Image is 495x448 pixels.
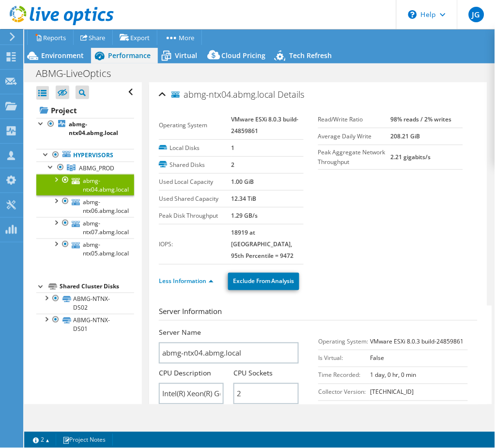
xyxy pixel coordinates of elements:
[159,239,232,249] label: IOPS:
[232,228,294,260] b: 18919 at [GEOGRAPHIC_DATA], 95th Percentile = 9472
[391,132,420,140] b: 208.21 GiB
[232,161,235,169] b: 2
[56,434,113,446] a: Project Notes
[36,103,134,118] a: Project
[159,177,232,187] label: Used Local Capacity
[318,384,371,401] td: Collector Version:
[318,350,371,367] td: Is Virtual:
[232,178,254,186] b: 1.00 GiB
[391,115,452,123] b: 98% reads / 2% writes
[318,401,371,418] td: Guest VM Count:
[232,211,258,220] b: 1.29 GB/s
[31,68,126,79] h1: ABMG-LiveOptics
[108,51,151,60] span: Performance
[318,148,391,167] label: Peak Aggregate Network Throughput
[41,51,84,60] span: Environment
[318,132,391,141] label: Average Daily Write
[318,333,371,350] td: Operating System:
[318,115,391,124] label: Read/Write Ratio
[232,115,299,135] b: VMware ESXi 8.0.3 build-24859861
[159,160,232,170] label: Shared Disks
[159,120,232,130] label: Operating System
[159,143,232,153] label: Local Disks
[318,367,371,384] td: Time Recorded:
[36,118,134,139] a: abmg-ntx04.abmg.local
[26,434,56,446] a: 2
[175,51,197,60] span: Virtual
[36,239,134,260] a: abmg-ntx05.abmg.local
[469,7,484,22] span: JG
[36,195,134,217] a: abmg-ntx06.abmg.local
[232,144,235,152] b: 1
[27,30,74,45] a: Reports
[159,328,201,338] label: Server Name
[36,217,134,239] a: abmg-ntx07.abmg.local
[278,89,305,100] span: Details
[157,30,202,45] a: More
[370,371,416,379] b: 1 day, 0 hr, 0 min
[408,10,417,19] svg: \n
[36,314,134,335] a: ABMG-NTNX-DS01
[36,149,134,162] a: Hypervisors
[159,211,232,221] label: Peak Disk Throughput
[60,281,134,293] div: Shared Cluster Disks
[391,153,431,161] b: 2.21 gigabits/s
[159,306,478,321] h3: Server Information
[370,388,414,396] b: [TECHNICAL_ID]
[159,277,214,285] a: Less Information
[36,174,134,195] a: abmg-ntx04.abmg.local
[233,369,273,378] label: CPU Sockets
[159,369,211,378] label: CPU Description
[370,354,384,362] b: False
[171,90,276,100] span: abmg-ntx04.abmg.local
[36,162,134,174] a: ABMG_PROD
[232,194,257,203] b: 12.34 TiB
[221,51,265,60] span: Cloud Pricing
[228,273,299,290] a: Exclude From Analysis
[79,164,114,172] span: ABMG_PROD
[370,337,464,345] b: VMware ESXi 8.0.3 build-24859861
[159,194,232,204] label: Used Shared Capacity
[290,51,332,60] span: Tech Refresh
[36,293,134,314] a: ABMG-NTNX-DS02
[69,120,118,137] b: abmg-ntx04.abmg.local
[73,30,113,45] a: Share
[112,30,157,45] a: Export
